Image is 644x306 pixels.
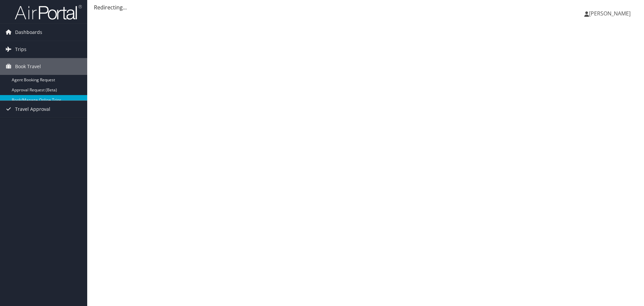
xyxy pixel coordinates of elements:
[584,3,637,24] a: [PERSON_NAME]
[589,10,631,17] span: [PERSON_NAME]
[94,3,637,11] div: Redirecting...
[15,41,26,58] span: Trips
[15,4,82,20] img: airportal-logo.png
[15,101,50,118] span: Travel Approval
[15,58,41,75] span: Book Travel
[15,24,42,41] span: Dashboards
